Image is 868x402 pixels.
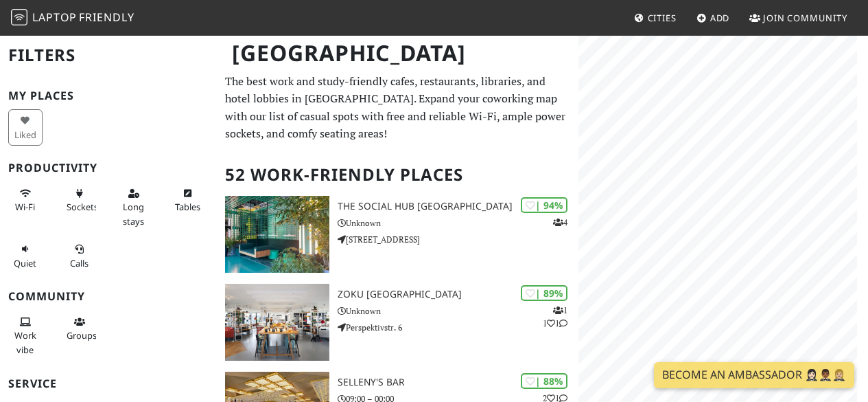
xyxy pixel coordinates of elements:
span: Join Community [763,12,847,24]
div: | 89% [521,285,567,301]
span: Work-friendly tables [175,201,200,213]
span: People working [14,329,36,355]
span: Add [710,12,730,24]
h2: 52 Work-Friendly Places [225,154,570,196]
span: Quiet [14,257,36,269]
a: Add [691,5,736,30]
span: Group tables [67,329,97,342]
a: Join Community [744,5,853,30]
button: Wi-Fi [8,182,43,219]
span: Power sockets [67,201,98,213]
button: Long stays [117,182,151,232]
p: 4 [553,216,567,229]
h3: Productivity [8,161,209,175]
span: Cities [648,12,677,24]
span: Long stays [123,201,144,227]
p: Perspektivstr. 6 [338,321,578,334]
button: Groups [62,311,97,347]
button: Quiet [8,238,43,274]
div: | 88% [521,373,567,389]
a: Zoku Vienna | 89% 111 Zoku [GEOGRAPHIC_DATA] Unknown Perspektivstr. 6 [217,284,578,361]
img: LaptopFriendly [11,9,27,25]
button: Work vibe [8,311,43,361]
a: LaptopFriendly LaptopFriendly [11,6,134,30]
span: Stable Wi-Fi [15,201,35,213]
img: Zoku Vienna [225,284,329,361]
span: Friendly [79,10,134,25]
h3: The Social Hub [GEOGRAPHIC_DATA] [338,201,578,212]
a: The Social Hub Vienna | 94% 4 The Social Hub [GEOGRAPHIC_DATA] Unknown [STREET_ADDRESS] [217,196,578,273]
a: Become an Ambassador 🤵🏻‍♀️🤵🏾‍♂️🤵🏼‍♀️ [654,362,854,388]
h3: Zoku [GEOGRAPHIC_DATA] [338,289,578,300]
span: Laptop [32,10,77,25]
h2: Filters [8,34,209,76]
p: [STREET_ADDRESS] [338,233,578,246]
p: 1 1 1 [543,304,567,330]
button: Calls [62,238,97,274]
div: | 94% [521,197,567,213]
h3: Community [8,290,209,303]
p: Unknown [338,216,578,230]
h3: Service [8,377,209,390]
a: Cities [629,5,682,30]
button: Tables [171,182,205,219]
h1: [GEOGRAPHIC_DATA] [221,34,576,72]
h3: SELLENY'S Bar [338,377,578,388]
h3: My Places [8,89,209,102]
span: Video/audio calls [70,257,89,269]
img: The Social Hub Vienna [225,196,329,273]
p: Unknown [338,304,578,317]
button: Sockets [62,182,97,219]
p: The best work and study-friendly cafes, restaurants, libraries, and hotel lobbies in [GEOGRAPHIC_... [225,73,570,143]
